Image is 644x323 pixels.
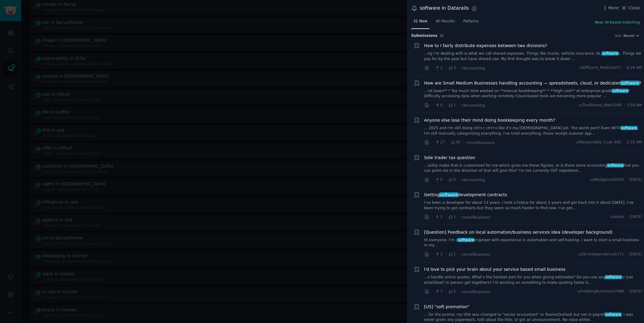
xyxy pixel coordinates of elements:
span: · [431,139,433,146]
span: 1 [435,65,442,71]
a: Sole trader tax question [424,155,475,161]
span: 0 [435,177,442,183]
span: r/smallbusiness [466,141,495,145]
span: · [623,103,625,108]
span: 27 [435,140,445,145]
a: All Results [434,17,457,29]
span: 3 [448,65,456,71]
span: · [445,177,446,183]
a: [US] "soft promotion" [424,304,470,310]
span: · [458,177,459,183]
span: software [439,192,459,197]
span: · [458,102,459,108]
button: More [602,5,619,11]
a: 31 New [411,17,429,29]
button: Recent [623,34,640,38]
span: u/Efficient_Medicine57 [580,65,621,71]
a: ...s handle online quotes. What’s the hardest part for you when giving estimates? Do you use anys... [424,275,642,285]
span: All Results [436,19,455,24]
a: I’ve been a developer for about 13 years. I took a hiatus for about 2 years and got back into it ... [424,200,642,211]
span: Submission s [411,33,437,39]
span: u/Traditional_Web1568 [579,103,621,108]
span: 31 New [413,19,427,24]
a: ...ng I’m dealing with is what we call shared expenses. Things like trucks, vehicle insurance, GL... [424,51,642,62]
span: [DATE] [629,177,642,183]
span: · [431,177,433,183]
span: [DATE] [629,214,642,220]
span: u/adeiji [610,214,624,220]
span: · [431,251,433,257]
span: · [626,214,627,220]
span: software [605,312,622,317]
a: How are Small Medium Businesses handling accounting — spreadsheets, cloud, or dedicatedsoftware? [424,80,642,86]
span: · [458,251,459,257]
span: 1:54 AM [627,103,642,108]
span: r/smallbusiness [461,215,490,219]
span: · [463,139,464,146]
span: 1 [435,214,442,220]
span: r/Accounting [461,178,485,182]
a: ... for the promo: my title was changed to "senior accountant" in Teams/Outlook but not in payrol... [424,312,642,323]
span: u/Responsible_Coat_485 [576,140,621,145]
span: 31 [440,34,444,37]
span: 1:35 AM [627,140,642,145]
a: Hi everyone, I’m asoftwareengineer with experience in automation and self-hosting. I want to star... [424,238,642,248]
span: · [431,289,433,295]
button: Close [621,5,640,11]
span: Recent [623,34,634,38]
span: · [431,102,433,108]
span: 1 [448,252,456,257]
span: r/smallbusiness [461,290,490,294]
span: · [626,177,627,183]
span: · [431,65,433,71]
span: How are Small Medium Businesses handling accounting — spreadsheets, cloud, or dedicated ? [424,80,642,86]
a: Patterns [461,17,481,29]
span: 1 [448,103,456,108]
span: More [608,5,619,11]
span: software [607,163,624,168]
a: [Question] Feedback on local automation/business services idea (developer background) [424,229,613,235]
span: 0 [435,103,442,108]
a: ... 2025 and I'm still doing ctrl+c ctrl+v like it's my [DEMOGRAPHIC_DATA] job. The worst part? E... [424,126,642,136]
span: 1 [435,289,442,294]
span: [DATE] [629,252,642,257]
span: u/WedgeLord2025 [590,177,624,183]
span: u/PuddingNumerous7998 [577,289,624,294]
div: software in Datarails [420,5,469,12]
button: New: AI-based matching [595,20,640,25]
a: ...ssibly make that is customised for me which gives me these figures, or is there some accountin... [424,163,642,174]
span: r/smallbusiness [461,252,490,257]
span: software [621,126,638,130]
span: · [458,65,459,71]
span: Getting development contracts [424,192,507,198]
span: · [626,252,627,257]
span: Patterns [463,19,479,24]
span: · [458,214,459,220]
span: [DATE] [629,289,642,294]
a: How to I fairly distribute expenses between two divisions? [424,43,547,49]
span: r/Accounting [461,103,485,107]
span: · [458,289,459,295]
span: · [445,65,446,71]
span: 1 [448,214,456,220]
span: 2 [448,289,456,294]
a: Gettingsoftwaredevelopment contracts [424,192,507,198]
span: software [620,81,640,85]
span: 1 [435,252,442,257]
span: · [445,289,446,295]
div: Sort [615,34,622,38]
span: Close [628,5,640,11]
a: I'd love to pick your brain about your service based small business [424,266,566,273]
span: · [445,214,446,220]
span: software [457,238,474,242]
span: · [445,251,446,257]
span: · [626,289,627,294]
span: · [623,65,625,71]
span: · [445,102,446,108]
a: ...nd taxes** * Too much time wasted on **manual bookkeeping** * **High cost** of enterprise-grad... [424,88,642,99]
span: u/Ok-Independence5171 [578,252,624,257]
